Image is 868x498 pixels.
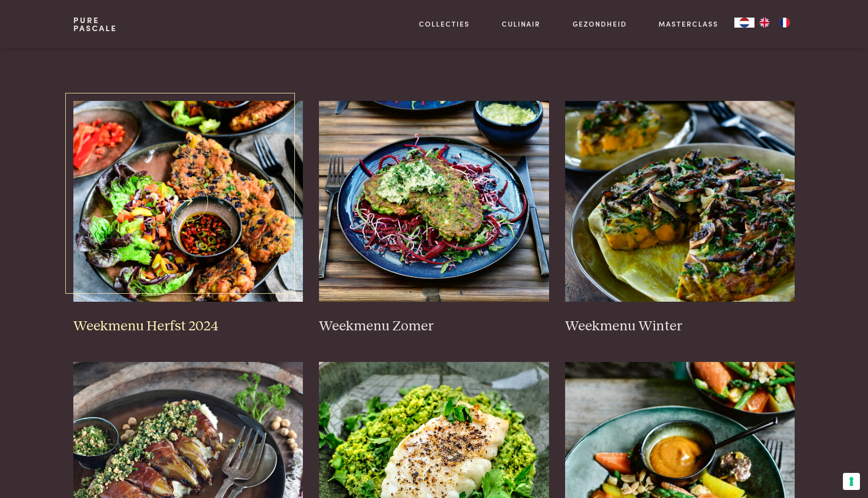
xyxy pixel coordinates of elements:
[734,18,795,28] aside: Language selected: Nederlands
[73,101,303,335] a: Weekmenu Herfst 2024 Weekmenu Herfst 2024
[659,19,718,29] a: Masterclass
[73,318,303,335] h3: Weekmenu Herfst 2024
[565,101,795,335] a: Weekmenu Winter Weekmenu Winter
[573,19,627,29] a: Gezondheid
[319,101,549,335] a: Weekmenu Zomer Weekmenu Zomer
[734,18,754,28] a: NL
[565,101,795,302] img: Weekmenu Winter
[843,473,860,490] button: Uw voorkeuren voor toestemming voor trackingtechnologieën
[73,101,303,302] img: Weekmenu Herfst 2024
[73,16,117,32] a: PurePascale
[775,18,795,28] a: FR
[502,19,540,29] a: Culinair
[734,18,754,28] div: Language
[565,318,795,335] h3: Weekmenu Winter
[754,18,775,28] a: EN
[754,18,795,28] ul: Language list
[319,101,549,302] img: Weekmenu Zomer
[419,19,470,29] a: Collecties
[319,318,549,335] h3: Weekmenu Zomer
